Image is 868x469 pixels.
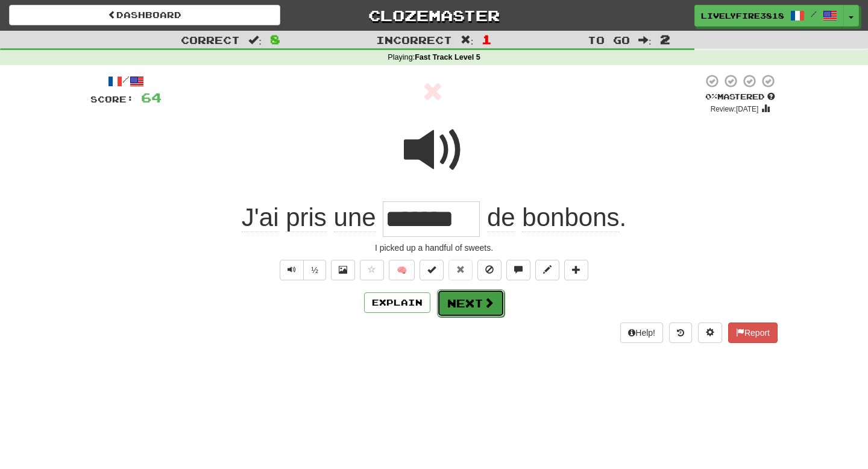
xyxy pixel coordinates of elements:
span: LivelyFire3818 [701,10,784,21]
a: Dashboard [9,5,280,25]
button: ½ [303,260,326,280]
span: Incorrect [376,34,452,46]
span: 1 [482,32,492,46]
span: Correct [181,34,240,46]
span: / [811,10,817,18]
div: Mastered [703,92,778,102]
button: Report [728,323,778,343]
span: : [638,35,652,45]
button: Explain [364,292,430,313]
button: Show image (alt+x) [331,260,355,280]
button: Add to collection (alt+a) [564,260,588,280]
button: Help! [620,323,663,343]
span: 64 [141,90,162,105]
span: 8 [270,32,280,46]
span: 2 [660,32,670,46]
button: Reset to 0% Mastered (alt+r) [448,260,473,280]
strong: Fast Track Level 5 [415,53,480,61]
button: 🧠 [389,260,415,280]
button: Favorite sentence (alt+f) [360,260,384,280]
span: une [334,203,376,232]
button: Next [437,289,505,317]
button: Edit sentence (alt+d) [535,260,559,280]
span: J'ai [242,203,279,232]
span: : [248,35,262,45]
div: / [90,74,162,89]
span: de [487,203,515,232]
button: Discuss sentence (alt+u) [506,260,530,280]
span: : [461,35,474,45]
span: . [480,203,626,232]
span: pris [286,203,327,232]
button: Set this sentence to 100% Mastered (alt+m) [420,260,444,280]
span: To go [588,34,630,46]
small: Review: [DATE] [711,105,759,113]
button: Ignore sentence (alt+i) [477,260,502,280]
a: LivelyFire3818 / [694,5,844,27]
span: Score: [90,94,134,104]
a: Clozemaster [298,5,570,26]
div: I picked up a handful of sweets. [90,242,778,254]
div: Text-to-speech controls [277,260,326,280]
button: Play sentence audio (ctl+space) [280,260,304,280]
span: bonbons [522,203,619,232]
span: 0 % [705,92,717,101]
button: Round history (alt+y) [669,323,692,343]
